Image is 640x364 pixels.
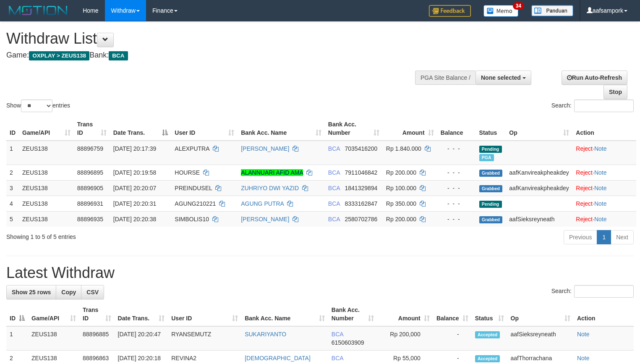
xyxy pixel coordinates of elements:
[479,201,502,208] span: Pending
[441,144,473,153] div: - - -
[594,216,607,223] a: Note
[81,285,104,299] a: CSV
[479,216,503,223] span: Grabbed
[113,145,156,152] span: [DATE] 20:17:39
[572,196,636,211] td: ·
[377,326,433,351] td: Rp 200,000
[79,302,115,326] th: Trans ID: activate to sort column ascending
[6,196,19,211] td: 4
[115,302,168,326] th: Date Trans.: activate to sort column ascending
[597,230,611,244] a: 1
[328,216,340,223] span: BCA
[328,200,340,207] span: BCA
[6,264,634,281] h1: Latest Withdraw
[551,100,634,112] label: Search:
[531,5,573,16] img: panduan.png
[113,169,156,176] span: [DATE] 20:19:58
[479,146,502,153] span: Pending
[328,302,377,326] th: Bank Acc. Number: activate to sort column ascending
[433,326,472,351] td: -
[441,168,473,177] div: - - -
[472,302,507,326] th: Status: activate to sort column ascending
[241,302,328,326] th: Bank Acc. Name: activate to sort column ascending
[171,117,238,141] th: User ID: activate to sort column ascending
[74,117,110,141] th: Trans ID: activate to sort column ascending
[6,180,19,196] td: 3
[19,196,74,211] td: ZEUS138
[479,185,503,192] span: Grabbed
[507,302,574,326] th: Op: activate to sort column ascending
[241,185,299,191] a: ZUHRIYO DWI YAZID
[6,165,19,180] td: 2
[6,211,19,227] td: 5
[594,200,607,207] a: Note
[19,165,74,180] td: ZEUS138
[574,302,634,326] th: Action
[113,216,156,223] span: [DATE] 20:20:38
[19,180,74,196] td: ZEUS138
[28,302,79,326] th: Game/API: activate to sort column ascending
[483,5,519,17] img: Button%20Memo.svg
[475,71,531,85] button: None selected
[19,141,74,165] td: ZEUS138
[175,169,200,176] span: HOURSE
[576,169,593,176] a: Reject
[479,170,503,177] span: Grabbed
[6,229,260,241] div: Showing 1 to 5 of 5 entries
[572,180,636,196] td: ·
[113,200,156,207] span: [DATE] 20:20:31
[345,145,377,152] span: Copy 7035416200 to clipboard
[113,185,156,191] span: [DATE] 20:20:07
[603,85,627,99] a: Stop
[577,355,590,361] a: Note
[175,145,209,152] span: ALEXPUTRA
[345,200,377,207] span: Copy 8333162847 to clipboard
[6,51,418,60] h4: Game: Bank:
[241,169,303,176] a: ALANNUARI AFID AMA
[594,145,607,152] a: Note
[19,211,74,227] td: ZEUS138
[551,285,634,298] label: Search:
[507,326,574,351] td: aafSieksreyneath
[12,289,51,296] span: Show 25 rows
[175,216,209,223] span: SIMBOLIS10
[415,71,475,85] div: PGA Site Balance /
[6,285,56,299] a: Show 25 rows
[386,216,416,223] span: Rp 200.000
[479,154,494,161] span: Marked by aafpengsreynich
[576,216,593,223] a: Reject
[476,117,506,141] th: Status
[433,302,472,326] th: Balance: activate to sort column ascending
[594,185,607,191] a: Note
[386,185,416,191] span: Rp 100.000
[328,185,340,191] span: BCA
[21,100,52,112] select: Showentries
[241,145,289,152] a: [PERSON_NAME]
[328,169,340,176] span: BCA
[441,199,473,208] div: - - -
[574,100,634,112] input: Search:
[572,211,636,227] td: ·
[245,331,286,338] a: SUKARIYANTO
[345,216,377,223] span: Copy 2580702786 to clipboard
[332,355,343,361] span: BCA
[77,185,103,191] span: 88896905
[6,117,19,141] th: ID
[475,355,500,362] span: Accepted
[577,331,590,338] a: Note
[175,200,216,207] span: AGUNG210221
[328,145,340,152] span: BCA
[506,180,572,196] td: aafKanvireakpheakdey
[77,200,103,207] span: 88896931
[325,117,383,141] th: Bank Acc. Number: activate to sort column ascending
[513,2,524,10] span: 34
[168,302,241,326] th: User ID: activate to sort column ascending
[481,74,521,81] span: None selected
[562,71,627,85] a: Run Auto-Refresh
[576,200,593,207] a: Reject
[386,200,416,207] span: Rp 350.000
[19,117,74,141] th: Game/API: activate to sort column ascending
[564,230,597,244] a: Previous
[332,339,364,346] span: Copy 6150603909 to clipboard
[29,51,89,60] span: OXPLAY > ZEUS138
